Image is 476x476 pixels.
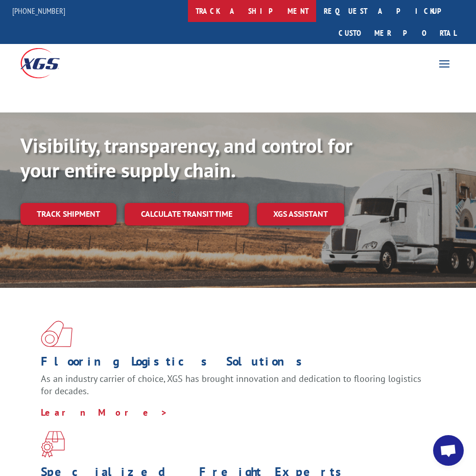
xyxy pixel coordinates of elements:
[41,373,421,397] span: As an industry carrier of choice, XGS has brought innovation and dedication to flooring logistics...
[20,132,352,183] b: Visibility, transparency, and control for your entire supply chain.
[125,203,249,225] a: Calculate transit time
[331,22,464,44] a: Customer Portal
[41,321,73,347] img: xgs-icon-total-supply-chain-intelligence-red
[41,431,65,458] img: xgs-icon-focused-on-flooring-red
[41,406,168,418] a: Learn More >
[433,435,464,466] div: Open chat
[257,203,344,225] a: XGS ASSISTANT
[20,203,116,224] a: Track shipment
[41,355,427,373] h1: Flooring Logistics Solutions
[12,6,65,16] a: [PHONE_NUMBER]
